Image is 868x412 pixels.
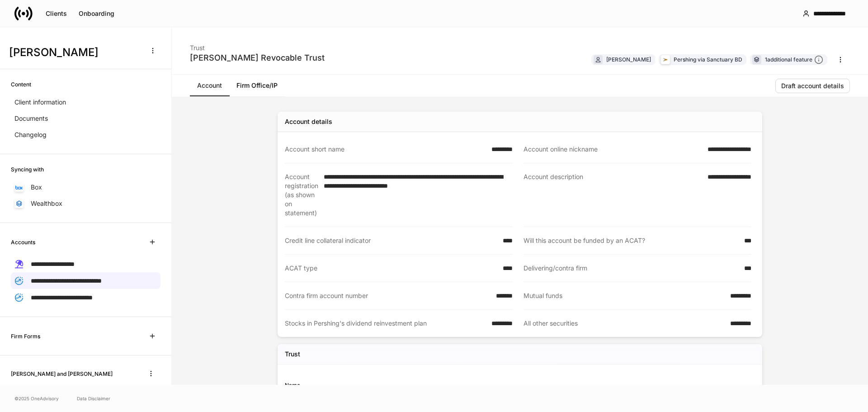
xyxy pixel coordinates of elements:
a: Changelog [11,127,160,143]
div: Pershing via Sanctuary BD [674,55,742,64]
a: Data Disclaimer [77,395,110,402]
div: Draft account details [781,83,844,89]
h6: Content [11,80,31,89]
button: Onboarding [73,6,120,21]
div: [PERSON_NAME] Revocable Trust [190,52,325,63]
span: © 2025 OneAdvisory [14,395,59,402]
h3: [PERSON_NAME] [9,45,140,60]
div: Account registration (as shown on statement) [285,172,318,218]
div: Name [285,381,520,389]
div: Account short name [285,145,486,154]
div: Contra firm account number [285,291,491,300]
div: Delivering/contra firm [524,264,739,273]
div: Trust [190,38,325,52]
p: Documents [14,114,48,123]
div: ACAT type [285,264,497,273]
button: Draft account details [775,79,850,93]
h6: Accounts [11,238,35,246]
a: Firm Office/IP [229,75,285,96]
div: Account details [285,117,332,126]
div: Clients [46,10,67,17]
div: Will this account be funded by an ACAT? [524,236,739,245]
div: Account online nickname [524,145,702,154]
div: 1 additional feature [765,55,823,65]
p: Changelog [14,130,47,139]
img: oYqM9ojoZLfzCHUefNbBcWHcyDPbQKagtYciMC8pFl3iZXy3dU33Uwy+706y+0q2uJ1ghNQf2OIHrSh50tUd9HaB5oMc62p0G... [15,185,23,189]
a: Box [11,179,160,195]
div: [PERSON_NAME] [606,55,651,64]
div: Stocks in Pershing's dividend reinvestment plan [285,319,486,328]
a: Client information [11,94,160,110]
a: Account [190,75,229,96]
a: Documents [11,110,160,127]
div: Onboarding [79,10,114,17]
p: Wealthbox [31,199,62,208]
div: Mutual funds [524,291,725,300]
h6: [PERSON_NAME] and [PERSON_NAME] [11,369,113,378]
h6: Syncing with [11,165,44,174]
button: Clients [40,6,73,21]
p: Box [31,183,42,192]
div: Credit line collateral indicator [285,236,497,245]
div: All other securities [524,319,725,328]
a: Wealthbox [11,195,160,212]
div: Account description [524,172,702,218]
p: Client information [14,98,66,107]
h5: Trust [285,350,300,359]
h6: Firm Forms [11,332,40,341]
